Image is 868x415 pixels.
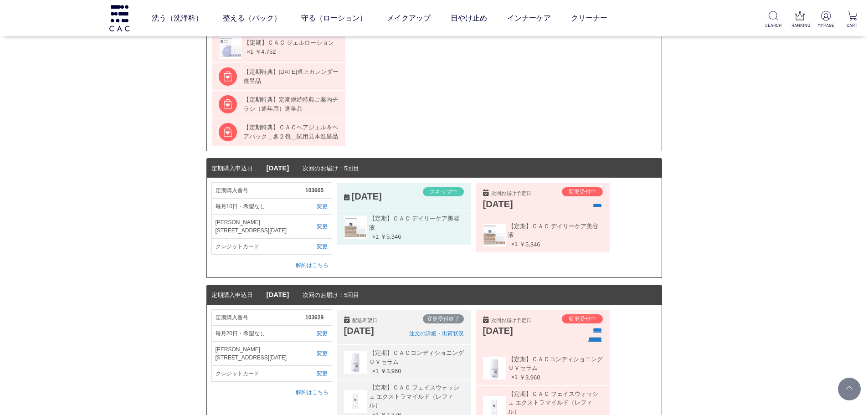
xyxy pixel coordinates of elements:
a: 変更 [305,242,328,251]
img: 000525t.jpg [483,357,506,379]
img: 060454t.jpg [344,390,367,413]
span: 定期購入申込日 [211,292,253,298]
span: ￥5,346 [380,233,401,240]
a: 洗う（洗浄料） [152,5,203,31]
span: 【定期】ＣＡＣコンディショニング ＵＶセラム [506,355,603,373]
span: ￥4,752 [255,48,276,55]
img: 060060t.jpg [483,224,506,246]
span: 定期購入番号 [216,313,306,322]
p: SEARCH [765,22,782,29]
span: 103665 [305,186,328,195]
span: クレジットカード [216,369,306,378]
img: 060060t.jpg [344,216,367,239]
div: [DATE] [483,324,556,338]
a: 整える（パック） [223,5,281,31]
img: regular_amenity.png [219,123,237,141]
a: 変更 [305,222,328,231]
span: [DATE] [267,291,289,298]
img: regular_amenity.png [219,95,237,113]
span: ×1 [506,373,518,382]
span: 毎月10日・希望なし [216,202,306,210]
span: 定期購入申込日 [211,165,253,172]
span: ×1 [506,240,518,249]
span: 103629 [305,313,328,322]
div: 次回お届け予定日 [483,317,556,324]
a: 変更 [305,329,328,338]
div: [DATE] [344,324,409,338]
span: ×1 [367,367,379,376]
span: [PERSON_NAME][STREET_ADDRESS][DATE] [216,345,306,362]
div: 【定期特典】ＣＡＣヘアジェル＆ヘアパック＿各２包＿試用見本進呈品 [243,123,341,141]
a: クリーナー [571,5,607,31]
div: [DATE] [344,191,382,201]
div: 【定期特典】[DATE]卓上カレンダー進呈品 [243,67,341,85]
a: 日やけ止め [451,5,487,31]
p: RANKING [791,22,808,29]
span: スキップ中 [430,189,457,195]
a: 変更 [305,349,328,358]
p: MYPAGE [817,22,834,29]
span: ￥5,346 [519,241,540,247]
span: 変更受付終了 [427,316,460,322]
a: CART [844,11,861,29]
a: メイクアップ [387,5,431,31]
a: インナーケア [507,5,551,31]
a: 変更 [305,202,328,210]
img: logo [108,5,131,31]
span: ×1 [241,47,254,56]
div: 次回お届け予定日 [483,190,556,197]
a: 変更 [305,369,328,378]
dt: 次回のお届け：5回目 [207,285,662,305]
span: 【定期】ＣＡＣ デイリーケア美容液 [506,222,603,240]
a: MYPAGE [817,11,834,29]
dt: 次回のお届け：5回目 [207,159,662,178]
span: 【定期】ＣＡＣ デイリーケア美容液 [367,214,464,232]
div: [DATE] [483,197,556,211]
span: クレジットカード [216,242,306,251]
div: 【定期特典】定期継続特典ご案内チラシ（通年用）進呈品 [243,95,341,113]
span: 変更受付中 [569,316,596,322]
span: [DATE] [267,164,289,172]
span: 定期購入番号 [216,186,306,195]
span: ×1 [367,232,379,241]
a: 注文の詳細・出荷状況 [409,329,464,338]
a: 守る（ローション） [301,5,367,31]
span: ￥3,960 [380,368,401,374]
a: RANKING [791,11,808,29]
a: 解約はこちら [296,389,329,395]
a: SEARCH [765,11,782,29]
img: regular_amenity.png [219,67,237,86]
span: 【定期】ＣＡＣコンディショニング ＵＶセラム [367,348,464,366]
span: 変更受付中 [569,189,596,195]
span: [PERSON_NAME][STREET_ADDRESS][DATE] [216,218,306,235]
span: 【定期】ＣＡＣ フェイスウォッシュ エクストラマイルド（レフィル） [367,383,464,410]
p: CART [844,22,861,29]
span: ￥3,960 [519,374,540,380]
span: 毎月20日・希望なし [216,329,306,338]
img: 000525t.jpg [344,351,367,374]
a: 解約はこちら [296,262,329,268]
div: 配送希望日 [344,317,409,324]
